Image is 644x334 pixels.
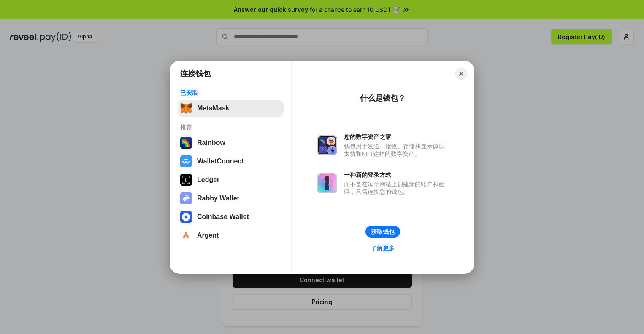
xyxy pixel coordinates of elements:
div: Argent [197,232,219,239]
div: 您的数字资产之家 [344,133,449,141]
div: 推荐 [180,123,281,131]
button: Rabby Wallet [178,190,284,207]
button: Coinbase Wallet [178,208,284,225]
div: MetaMask [197,104,229,112]
div: 钱包用于发送、接收、存储和显示像以太坊和NFT这样的数字资产。 [344,142,449,158]
a: 了解更多 [366,243,400,254]
img: svg+xml,%3Csvg%20width%3D%22120%22%20height%3D%22120%22%20viewBox%3D%220%200%20120%20120%22%20fil... [180,137,192,149]
button: Argent [178,227,284,244]
div: 了解更多 [371,244,395,252]
div: WalletConnect [197,158,244,165]
button: WalletConnect [178,153,284,170]
img: svg+xml,%3Csvg%20xmlns%3D%22http%3A%2F%2Fwww.w3.org%2F2000%2Fsvg%22%20fill%3D%22none%22%20viewBox... [180,192,192,204]
img: svg+xml,%3Csvg%20xmlns%3D%22http%3A%2F%2Fwww.w3.org%2F2000%2Fsvg%22%20fill%3D%22none%22%20viewBox... [317,173,337,193]
img: svg+xml,%3Csvg%20fill%3D%22none%22%20height%3D%2233%22%20viewBox%3D%220%200%2035%2033%22%20width%... [180,102,192,114]
div: 而不是在每个网站上创建新的账户和密码，只需连接您的钱包。 [344,180,449,195]
div: Rainbow [197,139,225,147]
div: 已安装 [180,89,281,96]
button: Rainbow [178,134,284,151]
button: Ledger [178,171,284,188]
div: 获取钱包 [371,228,395,235]
div: Coinbase Wallet [197,213,249,221]
div: Rabby Wallet [197,195,239,202]
div: 一种新的登录方式 [344,171,449,179]
div: Ledger [197,176,219,184]
h1: 连接钱包 [180,69,211,79]
img: svg+xml,%3Csvg%20xmlns%3D%22http%3A%2F%2Fwww.w3.org%2F2000%2Fsvg%22%20fill%3D%22none%22%20viewBox... [317,135,337,155]
button: Close [455,68,467,80]
img: svg+xml,%3Csvg%20width%3D%2228%22%20height%3D%2228%22%20viewBox%3D%220%200%2028%2028%22%20fill%3D... [180,211,192,223]
button: MetaMask [178,100,284,117]
button: 获取钱包 [365,226,400,238]
img: svg+xml,%3Csvg%20xmlns%3D%22http%3A%2F%2Fwww.w3.org%2F2000%2Fsvg%22%20width%3D%2228%22%20height%3... [180,174,192,186]
div: 什么是钱包？ [360,93,406,103]
img: svg+xml,%3Csvg%20width%3D%2228%22%20height%3D%2228%22%20viewBox%3D%220%200%2028%2028%22%20fill%3D... [180,155,192,167]
img: svg+xml,%3Csvg%20width%3D%2228%22%20height%3D%2228%22%20viewBox%3D%220%200%2028%2028%22%20fill%3D... [180,230,192,241]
